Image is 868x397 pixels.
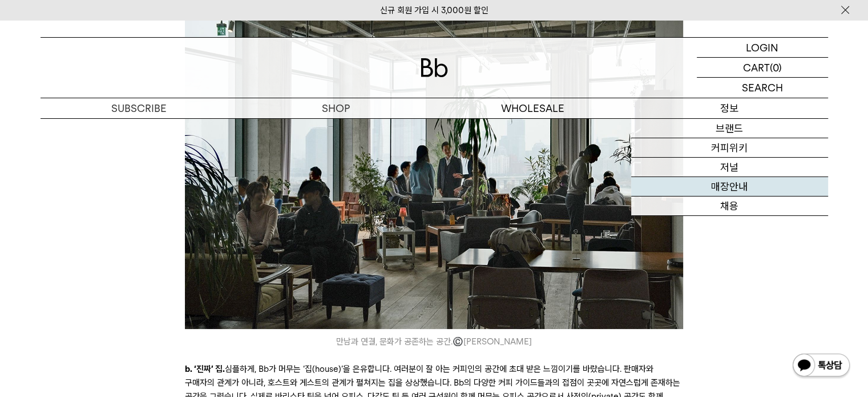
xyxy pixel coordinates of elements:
[631,197,828,216] a: 채용
[746,38,778,57] p: LOGIN
[697,38,828,58] a: LOGIN
[631,158,828,177] a: 저널
[792,352,851,380] img: 카카오톡 채널 1:1 채팅 버튼
[237,98,434,118] a: SHOP
[631,98,828,118] p: 정보
[631,177,828,197] a: 매장안내
[380,5,488,15] a: 신규 회원 가입 시 3,000원 할인
[41,98,237,118] a: SUBSCRIBE
[631,138,828,158] a: 커피위키
[770,58,782,77] p: (0)
[697,58,828,78] a: CART (0)
[185,335,683,348] i: 만남과 연결, 문화가 공존하는 공간. [PERSON_NAME]
[434,98,631,118] p: WHOLESALE
[453,336,463,347] span: ©️
[421,58,448,77] img: 로고
[185,364,225,374] span: b. ‘진짜’ 집.
[631,119,828,138] a: 브랜드
[742,78,783,98] p: SEARCH
[743,58,770,77] p: CART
